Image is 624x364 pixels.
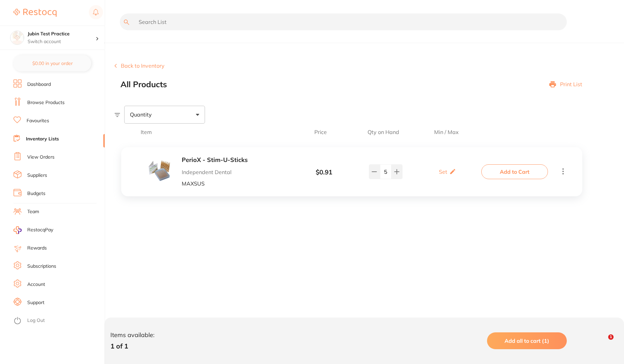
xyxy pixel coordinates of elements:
[26,136,59,142] a: Inventory Lists
[288,169,359,176] div: $ 0.91
[28,38,96,45] p: Switch account
[182,180,288,187] p: MAXSUS
[27,227,53,233] span: RestocqPay
[27,81,51,88] a: Dashboard
[560,81,582,87] p: Print List
[13,9,57,17] img: Restocq Logo
[27,172,47,179] a: Suppliers
[13,5,57,21] a: Restocq Logo
[410,129,482,135] span: Min / Max
[13,316,103,326] button: Log Out
[27,263,56,270] a: Subscriptions
[13,55,91,71] button: $0.00 in your order
[141,129,284,135] span: Item
[285,129,357,135] span: Price
[27,299,44,306] a: Support
[608,334,614,340] span: 1
[27,317,45,324] a: Log Out
[110,342,154,350] p: 1 of 1
[110,332,154,339] p: Items available:
[594,334,611,351] iframe: Intercom live chat
[120,80,167,89] h2: All Products
[13,226,53,234] a: RestocqPay
[27,154,55,161] a: View Orders
[13,226,22,234] img: RestocqPay
[356,129,410,135] span: Qty on Hand
[130,111,152,118] span: Quantity
[28,31,96,37] h4: Jubin Test Practice
[120,13,567,30] input: Search List
[27,245,47,252] a: Rewards
[27,99,65,106] a: Browse Products
[10,31,24,44] img: Jubin Test Practice
[27,208,39,215] a: Team
[27,118,49,124] a: Favourites
[182,157,288,164] button: PerioX - Stim-U-Sticks
[439,169,447,175] p: Set
[487,332,567,349] button: Add all to cart (1)
[114,63,165,69] button: Back to Inventory
[505,337,549,344] span: Add all to cart (1)
[182,169,288,175] p: Independent Dental
[481,164,548,179] button: Add to Cart
[27,190,45,197] a: Budgets
[147,159,171,183] img: PTE5MjA
[27,281,45,288] a: Account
